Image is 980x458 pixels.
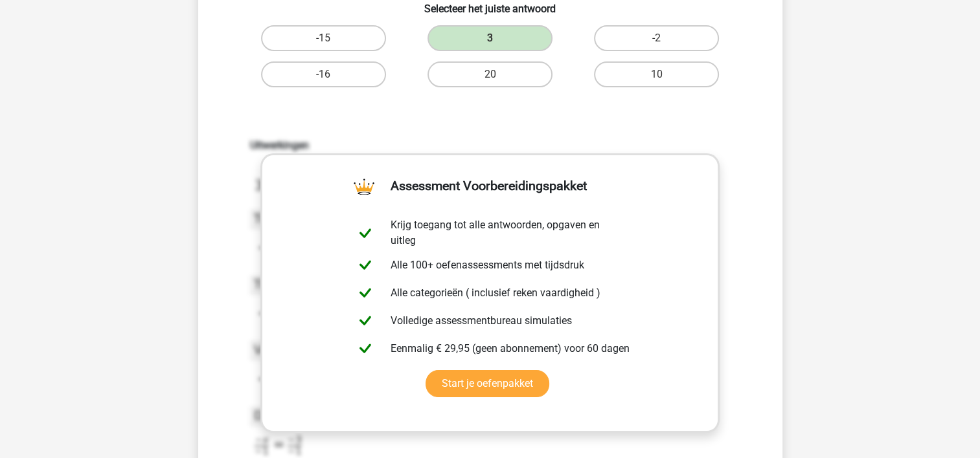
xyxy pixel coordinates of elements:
[261,61,386,87] label: -16
[426,370,549,397] a: Start je oefenpakket
[250,139,731,151] h6: Uitwerkingen
[594,25,719,51] label: -2
[594,61,719,87] label: 10
[427,61,553,87] label: 20
[427,25,553,51] label: 3
[261,25,386,51] label: -15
